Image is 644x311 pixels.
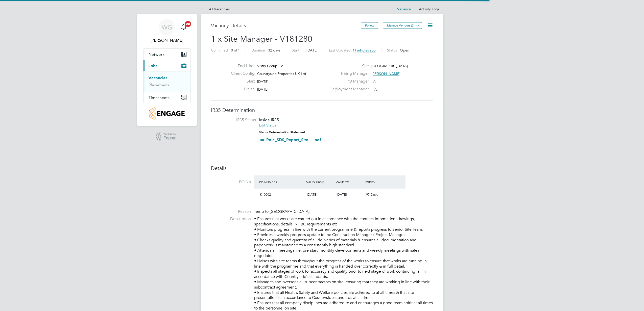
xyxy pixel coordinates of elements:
div: Valid To [335,177,364,187]
a: Vacancies [149,75,167,80]
span: [DATE] [257,79,268,84]
h3: Vacancy Details [211,22,361,29]
a: Go to home page [143,107,191,120]
label: Status [387,48,397,53]
a: 20 [179,19,189,35]
span: WG [162,24,172,31]
label: Duration [251,48,265,53]
strong: Status Determination Statement [259,131,305,134]
label: End Hirer [227,63,255,69]
label: Start [227,79,255,84]
div: Jobs [144,71,190,92]
div: PO Number [258,177,305,187]
button: Timesheets [144,92,190,103]
a: WG[PERSON_NAME] [143,19,191,43]
span: Jobs [149,63,157,68]
label: Hiring Manager [326,71,369,76]
span: Network [149,52,164,57]
span: Countryside Properties UK Ltd [257,71,306,76]
span: [DATE] [337,192,347,197]
span: 32 days [268,48,280,53]
span: [GEOGRAPHIC_DATA] [371,64,408,68]
span: 1 x Site Manager - V181280 [211,34,312,44]
a: Edit Status [259,123,276,127]
label: PO No [211,179,251,185]
button: Network [144,49,190,60]
label: Deployment Manager [326,87,369,92]
div: Valid From [305,177,335,187]
span: Wayne Gardner [143,37,191,43]
span: Vistry Group Plc [257,64,283,68]
span: Temp to [GEOGRAPHIC_DATA] [254,209,309,214]
a: Placements [149,83,170,87]
span: [DATE] [306,48,318,53]
a: Powered byEngage [156,132,178,141]
h3: IR35 Determination [211,107,433,113]
label: Description [211,216,251,222]
span: Open [400,48,409,53]
label: PO Manager [326,79,369,84]
a: Role_SDS_Report_Site... .pdf [266,137,321,142]
span: n/a [371,79,376,84]
button: Jobs [144,60,190,71]
span: 97 Days [366,192,378,197]
span: [DATE] [307,192,317,197]
label: Finish [227,87,255,92]
label: Reason [211,209,251,214]
img: countryside-properties-logo-retina.png [149,107,185,120]
span: n/a [372,87,377,92]
h3: Details [211,165,433,171]
label: Client Config [227,71,255,76]
span: Engage [163,136,178,140]
a: Activity Logs [419,7,439,11]
span: [DATE] [257,87,268,92]
label: Confirmed [211,48,228,53]
span: 0 of 1 [231,48,240,53]
span: 19 minutes ago [353,48,376,53]
nav: Main navigation [137,14,197,126]
button: Manage Vendors (2) [383,22,422,29]
span: Inside IR35 [259,117,279,122]
label: Start In [292,48,303,53]
div: Expiry [364,177,394,187]
span: Timesheets [149,95,170,100]
span: [PERSON_NAME] [371,71,400,76]
label: Site [326,63,369,69]
a: Vacancy [397,7,411,11]
label: Last Updated [329,48,351,53]
a: All Vacancies [201,7,230,11]
label: IR35 Status [216,117,256,123]
button: Follow [361,22,378,29]
span: Powered by [163,132,178,136]
span: 20 [185,21,191,27]
span: K10002 [260,192,271,197]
